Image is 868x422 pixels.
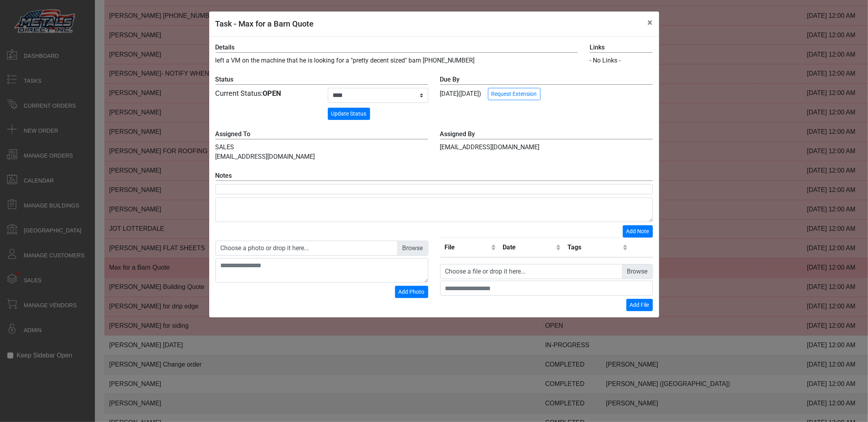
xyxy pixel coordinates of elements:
[626,299,653,311] button: Add File
[210,43,584,65] div: left a VM on the machine that he is looking for a "pretty decent sized" barn [PHONE_NUMBER]
[623,225,653,238] button: Add Note
[331,110,367,117] span: Update Status
[216,75,428,85] label: Status
[210,129,434,162] div: SALES [EMAIL_ADDRESS][DOMAIN_NAME]
[216,18,314,30] h5: Task - Max for a Barn Quote
[488,88,541,100] button: Request Extension
[492,91,537,97] span: Request Extension
[503,243,554,252] div: Date
[440,75,653,85] label: Due By
[590,56,652,65] div: - No Links -
[399,289,425,295] span: Add Photo
[630,302,649,308] span: Add File
[440,129,653,139] label: Assigned By
[216,171,653,181] label: Notes
[434,129,659,162] div: [EMAIL_ADDRESS][DOMAIN_NAME]
[216,88,316,99] div: Current Status:
[395,286,428,298] button: Add Photo
[216,129,428,139] label: Assigned To
[590,43,652,53] label: Links
[216,43,578,53] label: Details
[328,108,370,120] button: Update Status
[641,11,659,34] button: Close
[630,238,652,258] th: Remove
[445,243,490,252] div: File
[626,228,649,234] span: Add Note
[567,243,620,252] div: Tags
[263,89,282,97] strong: OPEN
[440,75,653,100] div: [DATE] ([DATE])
